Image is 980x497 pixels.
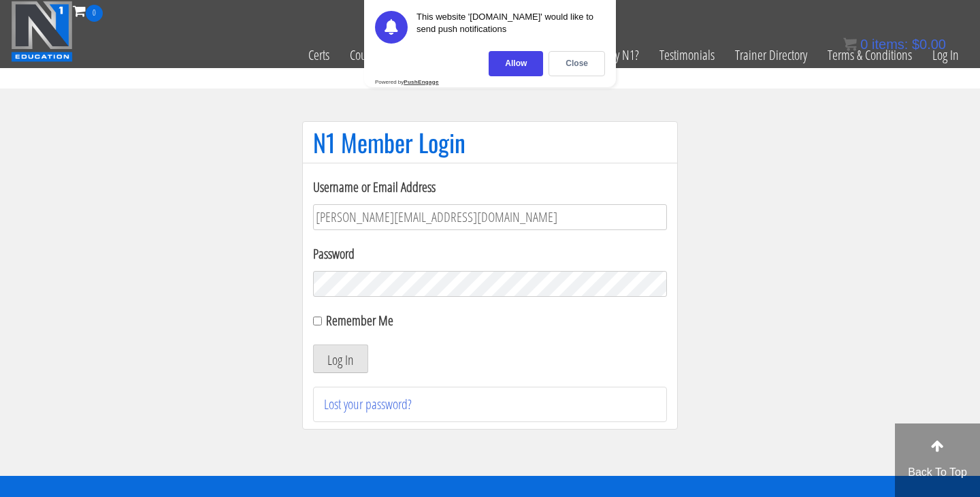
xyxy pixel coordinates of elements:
button: Log In [313,344,368,373]
a: Terms & Conditions [817,22,922,89]
label: Remember Me [326,311,393,330]
a: Lost your password? [324,395,412,413]
img: n1-education [11,1,73,62]
div: Close [549,51,605,76]
a: Trainer Directory [725,22,817,89]
a: Course List [340,22,407,89]
img: icon11.png [843,37,857,51]
bdi: 0.00 [912,37,946,52]
a: Log In [922,22,969,89]
span: 0 [86,5,103,22]
div: Powered by [375,79,439,85]
a: 0 items: $0.00 [843,37,946,52]
div: This website '[DOMAIN_NAME]' would like to send push notifications [416,11,605,44]
span: 0 [860,37,868,52]
a: Why N1? [589,22,649,89]
h1: N1 Member Login [313,129,667,156]
a: Certs [298,22,340,89]
label: Username or Email Address [313,177,667,197]
strong: PushEngage [404,79,438,85]
a: Testimonials [649,22,725,89]
div: Allow [489,51,543,76]
span: $ [912,37,919,52]
a: 0 [73,1,103,20]
span: items: [872,37,908,52]
label: Password [313,244,667,264]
